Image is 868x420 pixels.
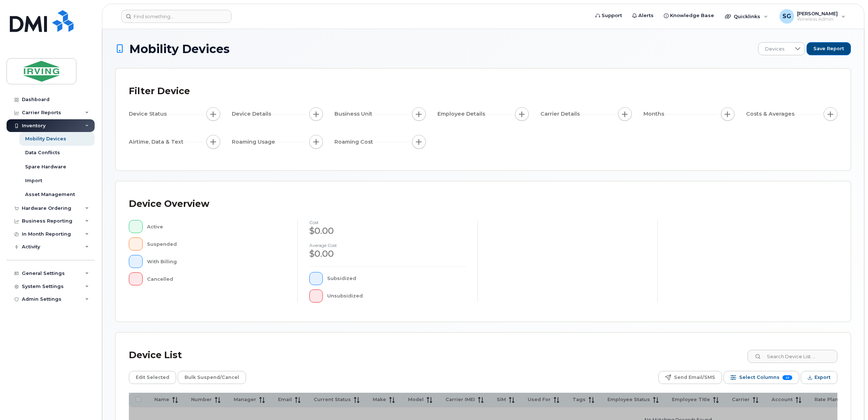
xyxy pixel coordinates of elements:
h4: Average cost [309,243,466,248]
div: Cancelled [147,272,286,285]
div: Device Overview [129,195,209,213]
button: Export [801,371,837,384]
span: Export [815,372,831,383]
button: Save Report [806,42,851,55]
span: Business Unit [334,110,374,118]
div: Unsubsidized [327,289,465,303]
span: Send Email/SMS [674,372,715,383]
span: Devices [758,43,791,56]
div: $0.00 [309,248,466,260]
span: Mobility Devices [129,43,230,55]
span: Carrier Details [540,110,582,118]
div: $0.00 [309,225,466,237]
button: Bulk Suspend/Cancel [178,371,246,384]
div: With Billing [147,255,286,268]
button: Send Email/SMS [658,371,722,384]
div: Suspended [147,237,286,251]
div: Device List [129,346,182,365]
span: 23 [782,375,792,380]
span: Select Columns [739,372,780,383]
div: Active [147,220,286,233]
button: Edit Selected [129,371,176,384]
h4: cost [309,220,466,225]
span: Edit Selected [136,372,169,383]
div: Subsidized [327,272,465,285]
span: Roaming Usage [232,138,277,146]
input: Search Device List ... [748,350,837,363]
span: Bulk Suspend/Cancel [185,372,239,383]
button: Select Columns 23 [724,371,799,384]
span: Save Report [813,45,844,52]
span: Device Details [232,110,273,118]
span: Airtime, Data & Text [129,138,186,146]
span: Roaming Cost [334,138,375,146]
span: Employee Details [437,110,487,118]
span: Device Status [129,110,169,118]
span: Months [643,110,666,118]
div: Filter Device [129,82,190,101]
span: Costs & Averages [746,110,797,118]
